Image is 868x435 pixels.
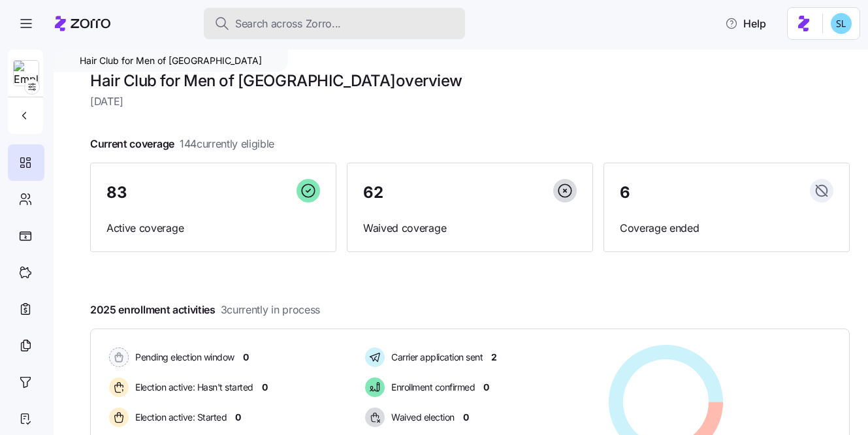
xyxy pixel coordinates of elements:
[387,351,483,364] span: Carrier application sent
[620,220,833,236] span: Coverage ended
[483,381,489,394] span: 0
[387,381,475,394] span: Enrollment confirmed
[235,16,341,32] span: Search across Zorro...
[831,13,852,34] img: 7c620d928e46699fcfb78cede4daf1d1
[620,185,630,201] span: 6
[106,185,127,201] span: 83
[54,50,288,72] div: Hair Club for Men of [GEOGRAPHIC_DATA]
[131,411,227,424] span: Election active: Started
[90,136,274,152] span: Current coverage
[204,8,465,39] button: Search across Zorro...
[221,302,320,318] span: 3 currently in process
[387,411,455,424] span: Waived election
[235,411,241,424] span: 0
[363,185,383,201] span: 62
[715,10,777,37] button: Help
[463,411,469,424] span: 0
[180,136,274,152] span: 144 currently eligible
[14,61,39,87] img: Employer logo
[90,93,850,110] span: [DATE]
[106,220,320,236] span: Active coverage
[491,351,497,364] span: 2
[131,351,234,364] span: Pending election window
[243,351,249,364] span: 0
[262,381,268,394] span: 0
[725,16,766,31] span: Help
[131,381,253,394] span: Election active: Hasn't started
[90,302,320,318] span: 2025 enrollment activities
[363,220,577,236] span: Waived coverage
[90,71,850,91] h1: Hair Club for Men of [GEOGRAPHIC_DATA] overview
